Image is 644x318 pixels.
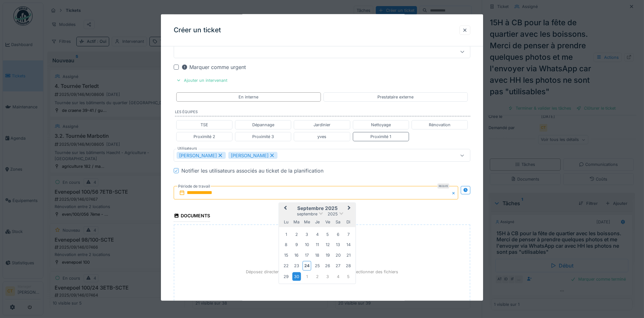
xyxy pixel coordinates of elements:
[282,272,291,281] div: Choose lundi 29 septembre 2025
[377,94,413,100] div: Prestataire externe
[282,230,291,238] div: Choose lundi 1 septembre 2025
[303,272,311,281] div: Choose mercredi 1 octobre 2025
[282,240,291,249] div: Choose lundi 8 septembre 2025
[177,152,226,159] div: [PERSON_NAME]
[334,240,342,249] div: Choose samedi 13 septembre 2025
[292,261,301,270] div: Choose mardi 23 septembre 2025
[313,251,322,259] div: Choose jeudi 18 septembre 2025
[176,42,191,48] label: Priorité
[181,63,246,71] div: Marquer comme urgent
[282,251,291,259] div: Choose lundi 15 septembre 2025
[292,272,301,281] div: Choose mardi 30 septembre 2025
[181,167,323,175] div: Notifier les utilisateurs associés au ticket de la planification
[323,240,332,249] div: Choose vendredi 12 septembre 2025
[303,240,311,249] div: Choose mercredi 10 septembre 2025
[344,218,353,226] div: dimanche
[334,230,342,238] div: Choose samedi 6 septembre 2025
[344,272,353,281] div: Choose dimanche 5 octobre 2025
[174,26,221,34] h3: Créer un ticket
[174,211,210,222] div: Documents
[429,122,451,128] div: Rénovation
[334,272,342,281] div: Choose samedi 4 octobre 2025
[317,134,326,140] div: yves
[292,230,301,238] div: Choose mardi 2 septembre 2025
[344,251,353,259] div: Choose dimanche 21 septembre 2025
[252,134,274,140] div: Proximité 3
[303,261,311,270] div: Choose mercredi 24 septembre 2025
[282,261,291,270] div: Choose lundi 22 septembre 2025
[292,251,301,259] div: Choose mardi 16 septembre 2025
[334,218,342,226] div: samedi
[334,251,342,259] div: Choose samedi 20 septembre 2025
[344,230,353,238] div: Choose dimanche 7 septembre 2025
[313,218,322,226] div: jeudi
[281,229,353,282] div: Month septembre, 2025
[201,122,208,128] div: TSE
[313,272,322,281] div: Choose jeudi 2 octobre 2025
[303,230,311,238] div: Choose mercredi 3 septembre 2025
[303,251,311,259] div: Choose mercredi 17 septembre 2025
[176,146,198,151] label: Utilisateurs
[451,186,458,199] button: Close
[174,76,230,85] div: Ajouter un intervenant
[323,218,332,226] div: vendredi
[313,261,322,270] div: Choose jeudi 25 septembre 2025
[334,261,342,270] div: Choose samedi 27 septembre 2025
[344,261,353,270] div: Choose dimanche 28 septembre 2025
[345,204,355,214] button: Next Month
[344,240,353,249] div: Choose dimanche 14 septembre 2025
[323,261,332,270] div: Choose vendredi 26 septembre 2025
[314,122,330,128] div: Jardinier
[252,122,274,128] div: Dépannage
[292,218,301,226] div: mardi
[193,134,215,140] div: Proximité 2
[246,269,398,275] p: Déposez directement des fichiers ici, ou cliquez pour sélectionner des fichiers
[437,183,449,189] div: Requis
[178,183,211,190] label: Période de travail
[279,206,356,211] h2: septembre 2025
[323,230,332,238] div: Choose vendredi 5 septembre 2025
[370,134,391,140] div: Proximité 1
[292,240,301,249] div: Choose mardi 9 septembre 2025
[371,122,391,128] div: Nettoyage
[323,272,332,281] div: Choose vendredi 3 octobre 2025
[239,94,258,100] div: En interne
[328,212,338,216] span: 2025
[303,218,311,226] div: mercredi
[313,230,322,238] div: Choose jeudi 4 septembre 2025
[282,218,291,226] div: lundi
[323,251,332,259] div: Choose vendredi 19 septembre 2025
[297,212,317,216] span: septembre
[280,204,290,214] button: Previous Month
[228,152,277,159] div: [PERSON_NAME]
[313,240,322,249] div: Choose jeudi 11 septembre 2025
[175,109,470,116] label: Les équipes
